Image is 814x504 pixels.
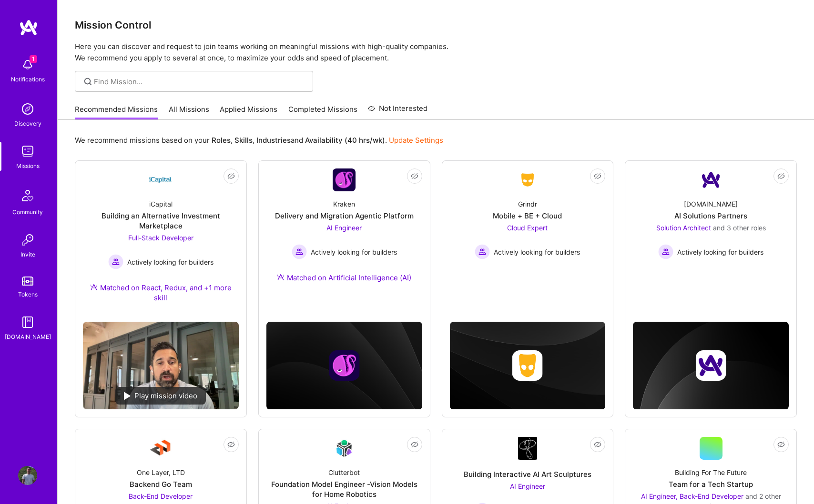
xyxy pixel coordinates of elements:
img: Actively looking for builders [475,244,490,259]
span: Actively looking for builders [677,247,763,257]
img: play [124,392,131,400]
img: discovery [18,99,37,119]
img: cover [633,322,789,410]
span: and 3 other roles [713,224,766,232]
i: icon EyeClosed [594,441,601,448]
div: Matched on React, Redux, and +1 more skill [83,283,239,303]
div: Tokens [18,289,38,299]
div: AI Solutions Partners [674,211,747,221]
img: Company Logo [700,168,722,191]
div: Building For The Future [675,467,747,477]
img: Ateam Purple Icon [90,283,98,291]
img: Company Logo [149,168,172,191]
img: No Mission [83,322,239,409]
i: icon EyeClosed [777,172,785,180]
span: Cloud Expert [507,224,548,232]
img: Company Logo [518,437,537,460]
div: Mobile + BE + Cloud [493,211,562,221]
span: Actively looking for builders [494,247,580,257]
div: [DOMAIN_NAME] [5,332,51,342]
img: Company logo [329,350,359,381]
div: Play mission video [115,387,206,405]
div: Foundation Model Engineer -Vision Models for Home Robotics [266,479,422,499]
a: Completed Missions [288,104,357,120]
b: Availability (40 hrs/wk) [305,136,385,145]
img: Company logo [696,350,726,381]
div: Matched on Artificial Intelligence (AI) [277,273,411,283]
i: icon SearchGrey [82,76,93,87]
div: Community [12,207,43,217]
a: Not Interested [368,103,427,120]
img: tokens [22,277,33,286]
i: icon EyeClosed [227,441,235,448]
img: Actively looking for builders [658,244,673,259]
span: Actively looking for builders [127,257,214,267]
div: Delivery and Migration Agentic Platform [275,211,414,221]
img: bell [18,55,37,74]
img: guide book [18,313,37,332]
a: Company Logo[DOMAIN_NAME]AI Solutions PartnersSolution Architect and 3 other rolesActively lookin... [633,168,789,285]
div: Backend Go Team [130,479,192,489]
img: Company Logo [516,171,539,188]
a: Applied Missions [220,104,277,120]
a: Company LogoiCapitalBuilding an Alternative Investment MarketplaceFull-Stack Developer Actively l... [83,168,239,314]
i: icon EyeClosed [411,441,418,448]
div: Clutterbot [328,467,360,477]
div: Grindr [518,199,537,209]
div: Team for a Tech Startup [669,479,753,489]
input: Find Mission... [94,77,306,87]
img: Community [16,184,39,207]
img: User Avatar [18,466,37,485]
span: AI Engineer [326,224,362,232]
div: Missions [16,161,40,171]
div: Invite [20,249,35,259]
p: We recommend missions based on your , , and . [75,135,443,145]
img: logo [19,19,38,36]
i: icon EyeClosed [227,172,235,180]
img: Ateam Purple Icon [277,273,285,281]
a: Company LogoKrakenDelivery and Migration Agentic PlatformAI Engineer Actively looking for builder... [266,168,422,294]
span: AI Engineer, Back-End Developer [641,492,743,500]
img: Invite [18,230,37,249]
img: Company Logo [333,168,356,191]
div: Building Interactive AI Art Sculptures [464,469,591,479]
img: cover [266,322,422,410]
a: Recommended Missions [75,104,158,120]
i: icon EyeClosed [594,172,601,180]
p: Here you can discover and request to join teams working on meaningful missions with high-quality ... [75,41,797,64]
div: Building an Alternative Investment Marketplace [83,211,239,231]
span: Solution Architect [656,224,711,232]
img: teamwork [18,142,37,161]
div: Discovery [14,119,41,128]
img: Company Logo [333,437,356,459]
span: Back-End Developer [129,492,193,500]
span: 1 [30,55,37,63]
a: All Missions [169,104,209,120]
a: Update Settings [389,136,443,145]
i: icon EyeClosed [411,172,418,180]
h3: Mission Control [75,19,797,31]
a: User Avatar [16,466,40,485]
b: Roles [212,136,231,145]
img: Company logo [512,350,543,381]
i: icon EyeClosed [777,441,785,448]
div: Kraken [333,199,355,209]
div: Notifications [11,74,45,84]
b: Skills [234,136,253,145]
div: One Layer, LTD [137,467,185,477]
span: Actively looking for builders [311,247,397,257]
div: [DOMAIN_NAME] [684,199,738,209]
img: Actively looking for builders [292,244,307,259]
span: AI Engineer [510,482,545,490]
span: Full-Stack Developer [128,234,193,242]
img: cover [450,322,606,410]
b: Industries [256,136,291,145]
div: iCapital [149,199,173,209]
img: Actively looking for builders [108,254,123,269]
a: Company LogoGrindrMobile + BE + CloudCloud Expert Actively looking for buildersActively looking f... [450,168,606,285]
img: Company Logo [149,437,172,460]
